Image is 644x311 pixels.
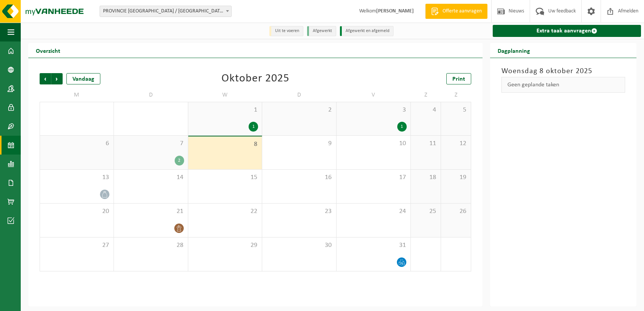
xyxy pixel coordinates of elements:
[118,173,184,182] span: 14
[376,8,414,14] strong: [PERSON_NAME]
[44,139,110,148] span: 6
[307,26,336,36] li: Afgewerkt
[493,25,641,37] a: Extra taak aanvragen
[266,241,332,250] span: 30
[441,88,471,102] td: Z
[490,43,538,58] h2: Dagplanning
[340,26,393,36] li: Afgewerkt en afgemeld
[118,139,184,148] span: 7
[100,6,232,17] span: PROVINCIE OOST VLAANDEREN / BRIELMEERSEN - DEINZE
[425,4,487,19] a: Offerte aanvragen
[114,88,188,102] td: D
[188,88,263,102] td: W
[445,139,467,148] span: 12
[446,73,471,84] a: Print
[66,73,100,84] div: Vandaag
[192,140,258,149] span: 8
[40,88,114,102] td: M
[118,241,184,250] span: 28
[40,73,51,84] span: Vorige
[192,207,258,216] span: 22
[452,76,465,82] span: Print
[192,106,258,114] span: 1
[266,106,332,114] span: 2
[269,26,303,36] li: Uit te voeren
[441,8,484,15] span: Offerte aanvragen
[249,122,258,132] div: 1
[118,207,184,216] span: 21
[262,88,337,102] td: D
[397,122,407,132] div: 1
[445,207,467,216] span: 26
[501,77,625,93] div: Geen geplande taken
[100,6,231,17] span: PROVINCIE OOST VLAANDEREN / BRIELMEERSEN - DEINZE
[501,66,625,77] h3: Woensdag 8 oktober 2025
[266,139,332,148] span: 9
[44,173,110,182] span: 13
[266,173,332,182] span: 16
[340,106,407,114] span: 3
[415,139,437,148] span: 11
[51,73,63,84] span: Volgende
[28,43,68,58] h2: Overzicht
[266,207,332,216] span: 23
[192,241,258,250] span: 29
[175,156,184,165] div: 2
[415,106,437,114] span: 4
[337,88,411,102] td: V
[415,173,437,182] span: 18
[44,241,110,250] span: 27
[340,139,407,148] span: 10
[411,88,441,102] td: Z
[415,207,437,216] span: 25
[340,207,407,216] span: 24
[340,173,407,182] span: 17
[445,173,467,182] span: 19
[340,241,407,250] span: 31
[445,106,467,114] span: 5
[192,173,258,182] span: 15
[44,207,110,216] span: 20
[221,73,289,84] div: Oktober 2025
